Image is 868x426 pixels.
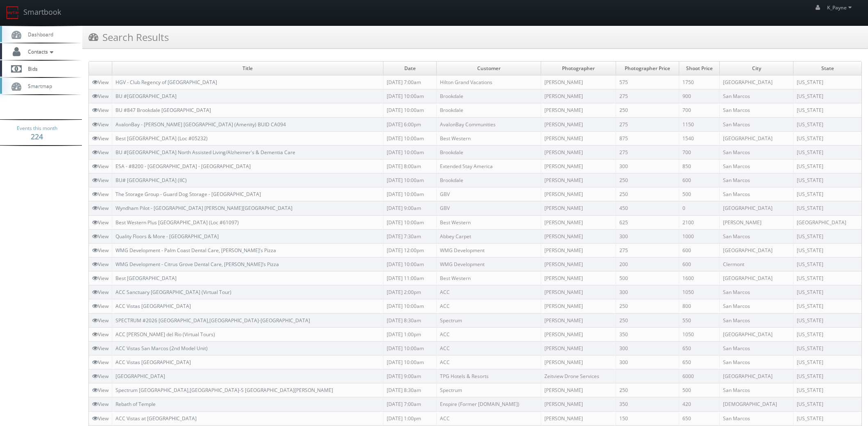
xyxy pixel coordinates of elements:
[92,107,109,114] a: View
[31,132,43,141] strong: 224
[679,341,720,355] td: 650
[88,30,169,44] h3: Search Results
[437,229,541,243] td: Abbey Carpet
[437,285,541,299] td: ACC
[679,131,720,145] td: 1540
[679,173,720,187] td: 600
[437,313,541,327] td: Spectrum
[437,327,541,341] td: ACC
[92,345,109,352] a: View
[679,117,720,131] td: 1150
[720,355,793,369] td: San Marcos
[541,173,616,187] td: [PERSON_NAME]
[720,145,793,159] td: San Marcos
[383,369,436,383] td: [DATE] 9:00am
[437,215,541,229] td: Best Western
[616,131,679,145] td: 875
[679,355,720,369] td: 650
[437,257,541,271] td: WMG Development
[720,285,793,299] td: San Marcos
[92,359,109,366] a: View
[793,411,861,425] td: [US_STATE]
[793,271,861,285] td: [US_STATE]
[92,303,109,310] a: View
[541,103,616,117] td: [PERSON_NAME]
[616,299,679,313] td: 250
[437,159,541,173] td: Extended Stay America
[616,411,679,425] td: 150
[720,117,793,131] td: San Marcos
[616,89,679,103] td: 275
[92,331,109,338] a: View
[720,411,793,425] td: San Marcos
[541,383,616,397] td: [PERSON_NAME]
[793,145,861,159] td: [US_STATE]
[437,117,541,131] td: AvalonBay Communities
[720,103,793,117] td: San Marcos
[720,229,793,243] td: San Marcos
[720,243,793,257] td: [GEOGRAPHIC_DATA]
[616,285,679,299] td: 300
[437,369,541,383] td: TPG Hotels & Resorts
[116,205,292,212] a: Wyndham Pilot - [GEOGRAPHIC_DATA] [PERSON_NAME][GEOGRAPHIC_DATA]
[116,233,219,240] a: Quality Floors & More - [GEOGRAPHIC_DATA]
[793,299,861,313] td: [US_STATE]
[116,261,279,268] a: WMG Development - Citrus Grove Dental Care, [PERSON_NAME]’s Pizza
[616,75,679,89] td: 575
[92,121,109,128] a: View
[720,299,793,313] td: San Marcos
[92,177,109,184] a: View
[720,131,793,145] td: [GEOGRAPHIC_DATA]
[541,187,616,201] td: [PERSON_NAME]
[616,229,679,243] td: 300
[437,411,541,425] td: ACC
[383,103,436,117] td: [DATE] 10:00am
[793,285,861,299] td: [US_STATE]
[92,401,109,408] a: View
[6,6,19,19] img: smartbook-logo.png
[437,75,541,89] td: Hilton Grand Vacations
[437,355,541,369] td: ACC
[383,341,436,355] td: [DATE] 10:00am
[92,275,109,282] a: View
[17,124,57,132] span: Events this month
[116,345,208,352] a: ACC Vistas San Marcos (2nd Model Unit)
[116,415,197,422] a: ACC Vistas at [GEOGRAPHIC_DATA]
[116,387,333,394] a: Spectrum [GEOGRAPHIC_DATA],[GEOGRAPHIC_DATA]-S [GEOGRAPHIC_DATA][PERSON_NAME]
[541,62,616,75] td: Photographer
[437,341,541,355] td: ACC
[116,401,156,408] a: Rebath of Temple
[793,117,861,131] td: [US_STATE]
[616,243,679,257] td: 275
[616,271,679,285] td: 500
[383,131,436,145] td: [DATE] 10:00am
[541,117,616,131] td: [PERSON_NAME]
[616,397,679,411] td: 350
[112,62,383,75] td: Title
[793,327,861,341] td: [US_STATE]
[383,271,436,285] td: [DATE] 11:00am
[437,187,541,201] td: GBV
[437,62,541,75] td: Customer
[793,397,861,411] td: [US_STATE]
[116,247,276,254] a: WMG Development - Palm Coast Dental Care, [PERSON_NAME]’s Pizza
[679,187,720,201] td: 500
[92,373,109,380] a: View
[541,159,616,173] td: [PERSON_NAME]
[383,89,436,103] td: [DATE] 10:00am
[616,313,679,327] td: 250
[24,31,53,38] span: Dashboard
[437,103,541,117] td: Brookdale
[541,397,616,411] td: [PERSON_NAME]
[116,331,215,338] a: ACC [PERSON_NAME] del Rio (Virtual Tours)
[720,313,793,327] td: San Marcos
[92,219,109,226] a: View
[679,257,720,271] td: 600
[679,299,720,313] td: 800
[437,271,541,285] td: Best Western
[116,107,211,114] a: BU #847 Brookdale [GEOGRAPHIC_DATA]
[793,369,861,383] td: [US_STATE]
[437,299,541,313] td: ACC
[92,233,109,240] a: View
[383,313,436,327] td: [DATE] 8:30am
